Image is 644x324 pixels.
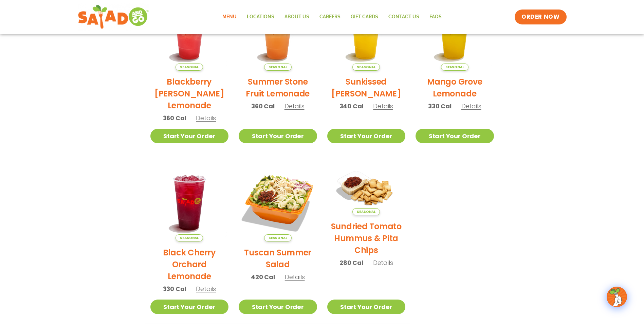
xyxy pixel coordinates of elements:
span: 330 Cal [163,284,186,293]
a: Start Your Order [239,129,317,143]
span: 420 Cal [251,272,275,282]
span: Seasonal [352,208,380,215]
span: Seasonal [352,64,380,71]
h2: Summer Stone Fruit Lemonade [239,76,317,100]
img: Product photo for Sundried Tomato Hummus & Pita Chips [327,163,406,216]
h2: Sundried Tomato Hummus & Pita Chips [327,220,406,256]
a: Locations [242,9,279,25]
span: Seasonal [264,234,292,241]
h2: Mango Grove Lemonade [416,76,494,100]
span: Seasonal [264,64,292,71]
a: Start Your Order [327,129,406,143]
span: Details [373,102,393,110]
span: Details [196,114,216,122]
a: Contact Us [383,9,424,25]
h2: Tuscan Summer Salad [239,247,317,270]
a: Start Your Order [416,129,494,143]
img: wpChatIcon [607,287,626,306]
a: GIFT CARDS [346,9,383,25]
span: Details [461,102,481,110]
span: ORDER NOW [521,13,559,21]
a: ORDER NOW [515,10,566,24]
a: Careers [314,9,346,25]
a: About Us [279,9,314,25]
a: Start Your Order [150,129,229,143]
span: Seasonal [176,64,203,71]
span: Details [285,273,305,281]
a: FAQs [424,9,447,25]
nav: Menu [217,9,447,25]
a: Start Your Order [327,300,406,314]
img: Product photo for Tuscan Summer Salad [239,163,317,242]
a: Start Your Order [239,300,317,314]
h2: Blackberry [PERSON_NAME] Lemonade [150,76,229,111]
span: 360 Cal [163,113,186,123]
span: 280 Cal [339,258,363,267]
span: Seasonal [441,64,468,71]
span: Details [284,102,305,110]
span: 360 Cal [251,102,275,111]
span: 340 Cal [339,102,364,111]
img: new-SAG-logo-768×292 [78,3,149,31]
span: 330 Cal [428,102,452,111]
h2: Sunkissed [PERSON_NAME] [327,76,406,100]
span: Details [373,258,393,267]
a: Start Your Order [150,300,229,314]
span: Seasonal [176,234,203,241]
a: Menu [217,9,242,25]
span: Details [196,285,216,293]
img: Product photo for Black Cherry Orchard Lemonade [150,163,229,242]
h2: Black Cherry Orchard Lemonade [150,247,229,282]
